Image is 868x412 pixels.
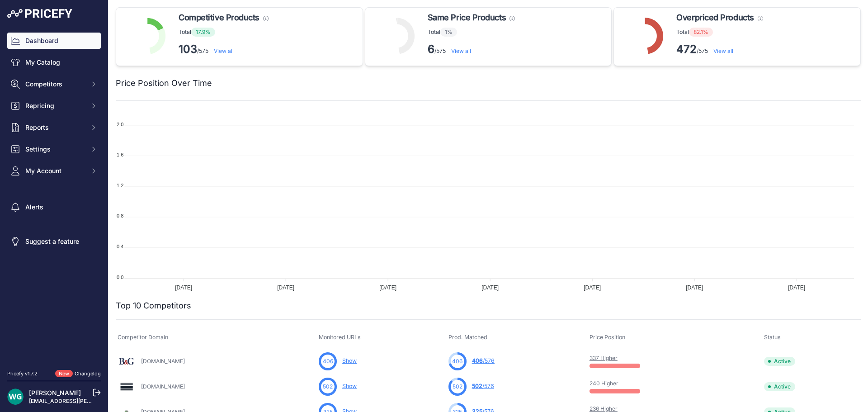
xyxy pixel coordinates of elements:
tspan: [DATE] [686,284,703,291]
span: 502 [453,383,462,391]
span: Reports [25,123,85,132]
tspan: [DATE] [481,284,499,291]
span: 1% [440,28,457,37]
a: 502/576 [472,383,494,389]
strong: 103 [179,43,197,56]
span: 406 [452,357,462,365]
nav: Sidebar [7,33,101,359]
tspan: 2.0 [117,122,123,127]
p: /575 [179,42,269,57]
strong: 472 [676,43,697,56]
a: Changelog [75,370,101,377]
span: Active [764,357,795,366]
a: 240 Higher [590,380,618,387]
a: 236 Higher [590,405,618,412]
span: Prod. Matched [448,334,487,341]
span: New [55,370,73,378]
tspan: [DATE] [277,284,294,291]
a: 406/576 [472,357,495,364]
a: View all [451,47,471,54]
a: View all [214,47,234,54]
button: Competitors [7,76,101,92]
span: Monitored URLs [319,334,361,341]
a: [DOMAIN_NAME] [141,383,185,390]
a: 337 Higher [590,355,618,361]
a: Dashboard [7,33,101,49]
a: Alerts [7,199,101,215]
span: Price Position [590,334,625,341]
button: My Account [7,163,101,179]
a: My Catalog [7,54,101,71]
span: 502 [323,383,333,391]
span: Status [764,334,781,341]
span: My Account [25,166,85,175]
a: Show [342,357,357,364]
p: Total [676,28,763,37]
a: [EMAIL_ADDRESS][PERSON_NAME][DOMAIN_NAME] [29,398,168,404]
h2: Top 10 Competitors [116,299,191,312]
p: /575 [676,42,763,57]
p: Total [428,28,515,37]
img: Pricefy Logo [7,9,72,18]
button: Repricing [7,98,101,114]
p: /575 [428,42,515,57]
span: 17.9% [191,28,215,37]
strong: 6 [428,43,434,56]
span: Settings [25,145,85,154]
tspan: 1.6 [117,152,123,157]
tspan: [DATE] [379,284,396,291]
p: Total [179,28,269,37]
tspan: 0.8 [117,213,123,218]
tspan: [DATE] [788,284,805,291]
span: Competitors [25,80,85,89]
a: Suggest a feature [7,233,101,250]
tspan: 0.4 [117,244,123,249]
button: Settings [7,141,101,157]
a: [DOMAIN_NAME] [141,358,185,365]
tspan: [DATE] [584,284,601,291]
span: 502 [472,383,482,389]
span: 406 [323,357,333,365]
span: Repricing [25,101,85,110]
a: View all [713,47,733,54]
span: Active [764,382,795,391]
h2: Price Position Over Time [116,77,212,90]
span: Competitive Products [179,11,259,24]
span: Competitor Domain [118,334,168,341]
button: Reports [7,119,101,136]
span: Overpriced Products [676,11,754,24]
a: [PERSON_NAME] [29,389,81,397]
span: 406 [472,357,483,364]
tspan: [DATE] [175,284,192,291]
tspan: 0.0 [117,275,123,280]
span: Same Price Products [428,11,506,24]
a: Show [342,383,357,389]
tspan: 1.2 [117,183,123,188]
div: Pricefy v1.7.2 [7,370,38,378]
span: 82.1% [689,28,713,37]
